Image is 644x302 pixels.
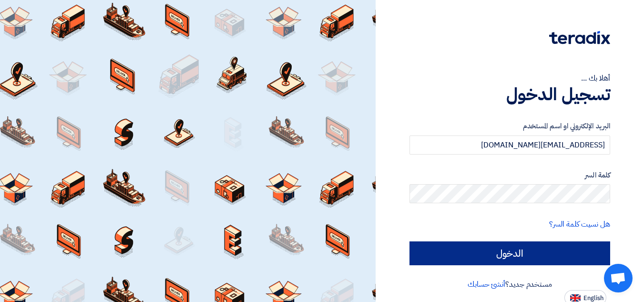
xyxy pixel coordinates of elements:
[570,294,581,302] img: en-US.png
[409,84,610,105] h1: تسجيل الدخول
[409,170,610,181] label: كلمة السر
[468,279,505,290] a: أنشئ حسابك
[604,264,633,292] div: Open chat
[409,241,610,265] input: الدخول
[583,295,603,302] span: English
[409,121,610,132] label: البريد الإلكتروني او اسم المستخدم
[549,219,610,230] a: هل نسيت كلمة السر؟
[409,135,610,155] input: أدخل بريد العمل الإلكتروني او اسم المستخدم الخاص بك ...
[409,279,610,290] div: مستخدم جديد؟
[409,73,610,84] div: أهلا بك ...
[549,31,610,44] img: Teradix logo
